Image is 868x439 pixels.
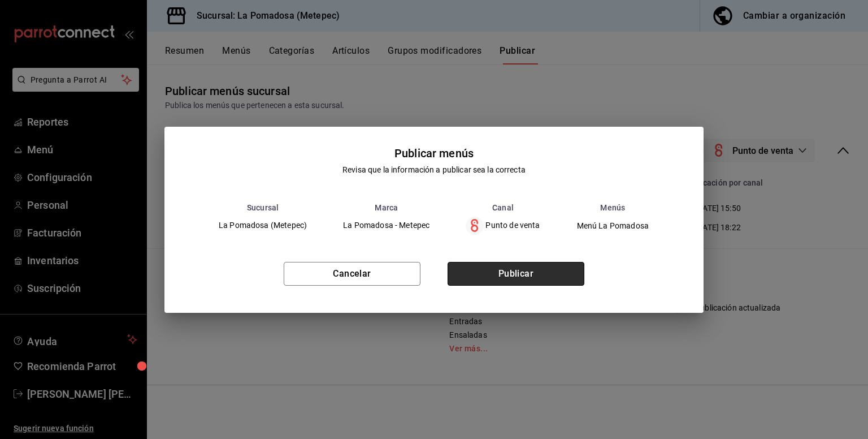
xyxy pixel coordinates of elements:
[284,262,420,286] button: Cancelar
[448,203,558,212] th: Canal
[466,217,540,235] div: Punto de venta
[201,203,325,212] th: Sucursal
[394,145,474,162] div: Publicar menús
[558,203,667,212] th: Menús
[577,222,649,230] span: Menú La Pomadosa
[325,203,448,212] th: Marca
[325,212,448,239] td: La Pomadosa - Metepec
[448,262,584,286] button: Publicar
[342,164,526,176] div: Revisa que la información a publicar sea la correcta
[201,212,325,239] td: La Pomadosa (Metepec)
